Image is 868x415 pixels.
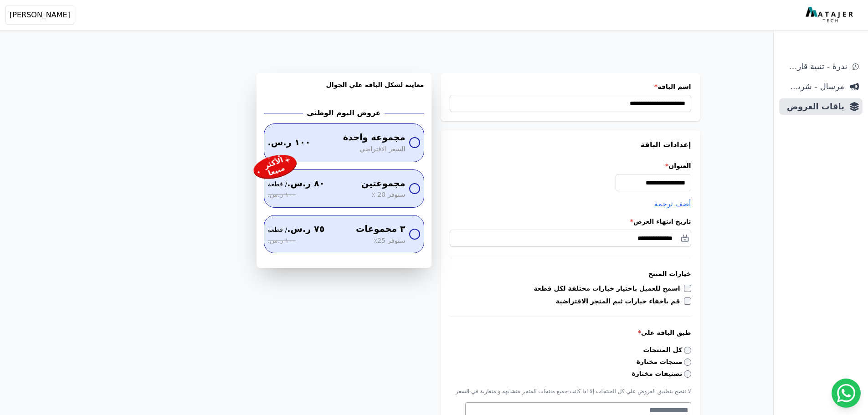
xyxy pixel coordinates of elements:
label: تاريخ انتهاء العرض [450,217,691,226]
button: [PERSON_NAME] [5,5,74,25]
label: تصنيفات مختارة [632,369,691,379]
span: ١٠٠ ر.س. [268,236,296,246]
span: ٣ مجموعات [356,223,406,236]
span: باقات العروض [783,100,844,113]
span: ١٠٠ ر.س. [268,190,296,200]
h2: عروض اليوم الوطني [307,108,381,118]
label: قم باخفاء خيارات ثيم المتجر الافتراضية [556,297,684,306]
bdi: / قطعة [268,180,288,188]
span: ستوفر 25٪ [374,236,405,246]
p: لا ننصح بتطبيق العروض علي كل المنتجات إلا اذا كانت جميع منتجات المتجر متشابهه و متقاربة في السعر [450,388,691,395]
h3: معاينة لشكل الباقه علي الجوال [264,80,424,100]
label: العنوان [450,161,691,170]
span: السعر الافتراضي [360,144,405,154]
input: كل المنتجات [684,347,691,354]
h3: خيارات المنتج [450,269,691,278]
label: كل المنتجات [643,345,691,355]
label: منتجات مختارة [637,357,691,367]
span: مجموعة واحدة [343,131,406,144]
div: الأكثر مبيعا [261,155,288,179]
span: مجموعتين [361,177,406,190]
span: ٨٠ ر.س. [268,177,325,190]
h3: إعدادات الباقة [450,139,691,150]
span: ٧٥ ر.س. [268,223,325,236]
img: MatajerTech Logo [806,7,855,23]
span: ستوفر 20 ٪ [372,190,406,200]
label: طبق الباقة على [450,328,691,337]
label: اسمح للعميل باختيار خيارات مختلفة لكل قطعة [534,284,684,293]
span: ندرة - تنبية قارب علي النفاذ [783,60,847,73]
span: [PERSON_NAME] [10,10,70,20]
input: تصنيفات مختارة [684,370,691,378]
label: اسم الباقة [450,82,691,91]
span: ١٠٠ ر.س. [268,136,311,149]
span: أضف ترجمة [654,200,691,208]
button: أضف ترجمة [654,199,691,210]
span: مرسال - شريط دعاية [783,80,844,93]
input: منتجات مختارة [684,359,691,366]
bdi: / قطعة [268,226,288,233]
